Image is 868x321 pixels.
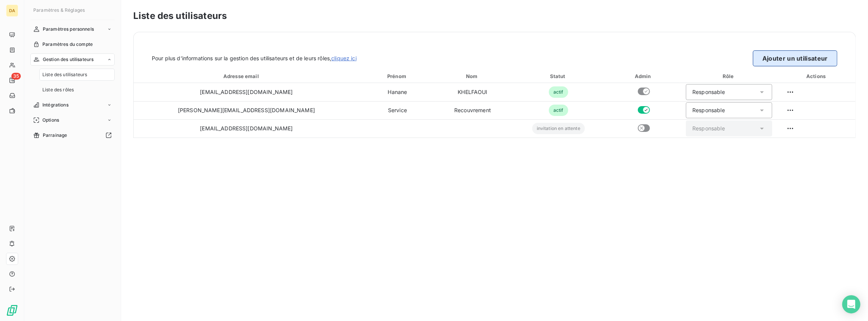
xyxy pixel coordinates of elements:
[780,72,854,80] div: Actions
[42,117,59,124] span: Options
[510,69,608,83] th: Toggle SortBy
[39,84,115,96] a: Liste des rôles
[152,55,357,62] span: Pour plus d’informations sur la gestion des utilisateurs et de leurs rôles,
[692,106,725,114] div: Responsable
[134,83,359,101] td: [EMAIL_ADDRESS][DOMAIN_NAME]
[133,9,856,23] h3: Liste des utilisateurs
[511,72,606,80] div: Statut
[549,105,568,116] span: actif
[609,72,679,80] div: Admin
[6,304,18,316] img: Logo LeanPay
[42,86,74,93] span: Liste des rôles
[42,102,69,108] span: Intégrations
[134,101,359,119] td: [PERSON_NAME][EMAIL_ADDRESS][DOMAIN_NAME]
[549,86,568,98] span: actif
[42,71,87,78] span: Liste des utilisateurs
[436,83,510,101] td: KHELFAOUI
[436,69,510,83] th: Toggle SortBy
[436,101,510,119] td: Recouvrement
[437,72,508,80] div: Nom
[6,5,18,17] div: DA
[33,7,85,13] span: Paramètres & Réglages
[134,69,359,83] th: Toggle SortBy
[30,38,115,50] a: Paramètres du compte
[692,125,725,132] div: Responsable
[753,50,837,66] button: Ajouter un utilisateur
[532,123,585,134] span: invitation en attente
[43,56,94,63] span: Gestion des utilisateurs
[681,72,776,80] div: Rôle
[43,132,67,139] span: Parrainage
[359,101,436,119] td: Service
[842,295,860,313] div: Open Intercom Messenger
[135,72,358,80] div: Adresse email
[359,69,436,83] th: Toggle SortBy
[331,55,357,61] a: cliquez ici
[39,69,115,81] a: Liste des utilisateurs
[134,119,359,138] td: [EMAIL_ADDRESS][DOMAIN_NAME]
[11,73,21,80] span: 35
[361,72,434,80] div: Prénom
[359,83,436,101] td: Hanane
[692,88,725,96] div: Responsable
[30,129,115,141] a: Parrainage
[42,41,93,48] span: Paramètres du compte
[43,26,94,33] span: Paramètres personnels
